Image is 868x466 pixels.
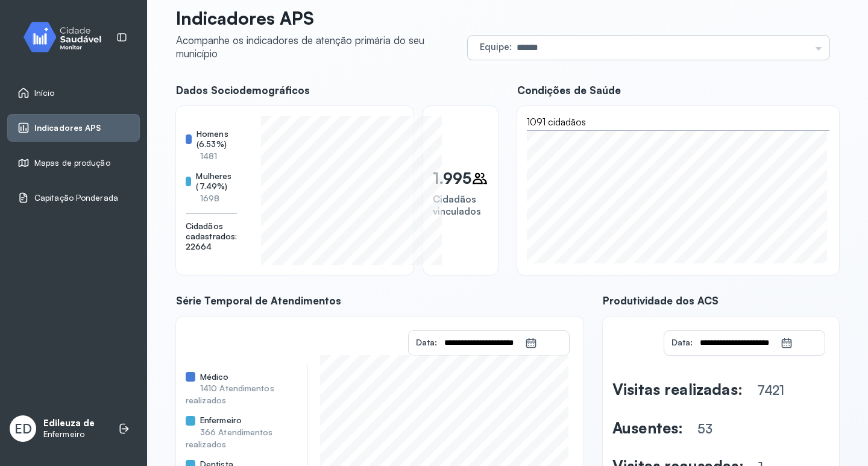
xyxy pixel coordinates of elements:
p: Indicadores APS [176,7,458,29]
span: Ausentes: [612,418,683,437]
span: Dados Sociodemográficos [176,84,498,96]
span: 1091 cidadãos [527,116,586,128]
p: Enfermeiro [43,429,95,439]
span: 7421 [757,382,784,398]
span: Data: [671,337,693,347]
p: Edileuza de [43,418,95,429]
span: Data: [416,337,437,347]
a: Mapas de produção [17,157,130,169]
span: Equipe [480,41,509,52]
span: 1698 [200,193,219,203]
span: Indicadores APS [34,123,101,133]
span: Médico [200,372,229,382]
a: Início [17,87,130,99]
span: 1410 Atendimentos realizados [186,383,274,405]
span: 366 Atendimentos realizados [186,427,273,449]
span: Início [34,88,55,98]
span: Enfermeiro [200,415,242,426]
a: Capitação Ponderada [17,192,130,204]
p: 1.995 [433,169,472,187]
span: Produtividade dos ACS [603,294,839,307]
div: Acompanhe os indicadores de atenção primária do seu município [176,34,458,60]
img: monitor.svg [13,19,121,55]
span: 1481 [200,151,217,161]
span: 53 [697,421,712,436]
span: Cidadãos cadastrados: 22664 [186,221,237,252]
span: Série Temporal de Atendimentos [176,294,583,307]
span: Visitas realizadas: [612,380,743,398]
span: ED [14,421,32,436]
span: Mulheres (7.49%) [196,171,237,192]
span: Condições de Saúde [517,84,839,96]
span: Capitação Ponderada [34,193,118,203]
a: Indicadores APS [17,122,130,134]
span: Homens (6.53%) [197,129,237,150]
span: Cidadãos vinculados [433,193,481,217]
span: Mapas de produção [34,158,110,168]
